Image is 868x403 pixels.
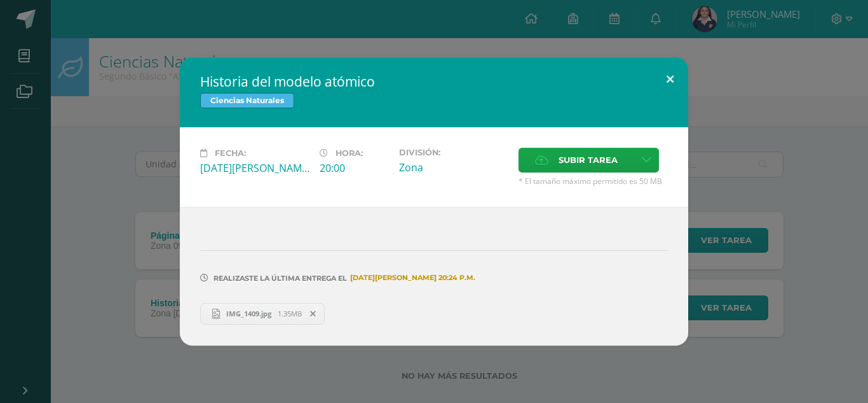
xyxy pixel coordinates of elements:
div: [DATE][PERSON_NAME] [200,161,309,175]
span: IMG_1409.jpg [220,309,278,318]
span: Realizaste la última entrega el [214,274,347,283]
span: 1.35MB [278,309,302,318]
label: División: [399,148,508,157]
span: Subir tarea [559,148,618,172]
h2: Historia del modelo atómico [200,73,668,90]
a: IMG_1409.jpg 1.35MB [200,303,325,325]
span: * El tamaño máximo permitido es 50 MB [519,176,668,187]
span: Ciencias Naturales [200,93,294,108]
div: 20:00 [320,161,389,175]
span: Hora: [336,148,363,158]
span: [DATE][PERSON_NAME] 20:24 p.m. [347,278,475,278]
button: Close (Esc) [652,57,688,101]
div: Zona [399,160,508,174]
span: Remover entrega [302,307,324,321]
span: Fecha: [215,148,246,158]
